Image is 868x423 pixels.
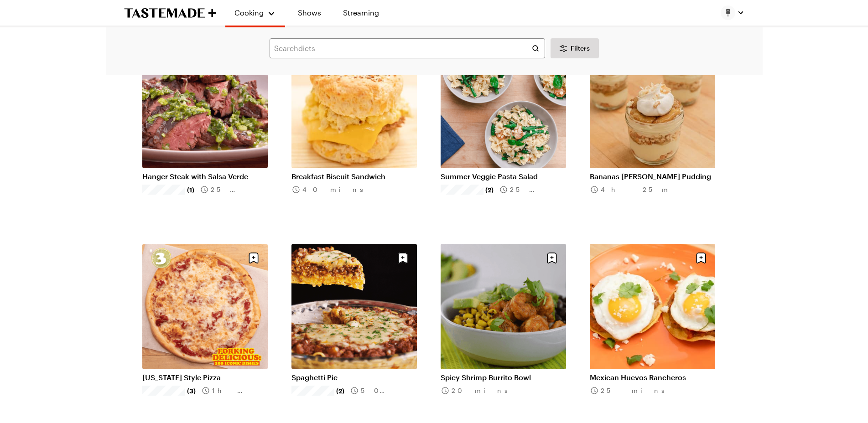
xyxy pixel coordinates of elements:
a: Hanger Steak with Salsa Verde [142,172,268,181]
a: Spicy Shrimp Burrito Bowl [441,373,566,382]
a: [US_STATE] Style Pizza [142,373,268,382]
button: Save recipe [394,249,411,267]
button: Cooking [234,4,276,22]
a: Summer Veggie Pasta Salad [441,172,566,181]
button: Profile picture [721,5,744,20]
button: Save recipe [543,249,561,267]
a: Bananas [PERSON_NAME] Pudding [590,172,715,181]
span: Cooking [234,8,264,17]
button: Save recipe [692,249,710,267]
img: Profile picture [721,5,735,20]
span: Filters [571,44,590,53]
button: Desktop filters [551,38,599,58]
a: To Tastemade Home Page [124,8,216,18]
a: Mexican Huevos Rancheros [590,373,715,382]
a: Breakfast Biscuit Sandwich [291,172,417,181]
button: Save recipe [245,249,262,267]
a: Spaghetti Pie [291,373,417,382]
